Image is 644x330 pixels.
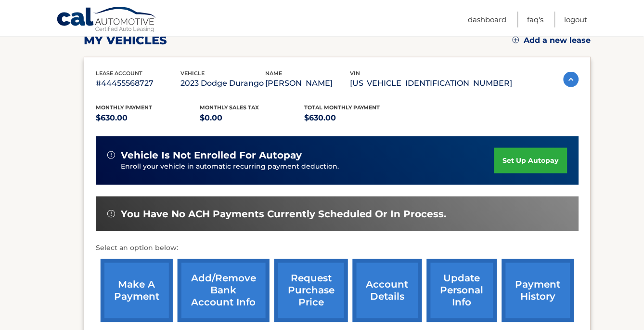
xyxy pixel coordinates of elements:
[564,72,579,87] img: accordion-active.svg
[350,77,513,90] p: [US_VEHICLE_IDENTIFICATION_NUMBER]
[304,104,380,111] span: Total Monthly Payment
[494,148,567,173] a: set up autopay
[513,37,519,43] img: add.svg
[56,6,157,34] a: Cal Automotive
[565,12,588,27] a: Logout
[121,149,302,161] span: vehicle is not enrolled for autopay
[468,12,507,27] a: Dashboard
[427,259,497,322] a: update personal info
[200,111,305,125] p: $0.00
[96,70,142,77] span: lease account
[265,77,350,90] p: [PERSON_NAME]
[304,111,409,125] p: $630.00
[84,33,167,48] h2: my vehicles
[180,70,205,77] span: vehicle
[96,111,200,125] p: $630.00
[274,259,348,322] a: request purchase price
[96,243,579,254] p: Select an option below:
[121,208,447,220] span: You have no ACH payments currently scheduled or in process.
[502,259,574,322] a: payment history
[107,210,115,218] img: alert-white.svg
[178,259,270,322] a: Add/Remove bank account info
[353,259,422,322] a: account details
[180,77,265,90] p: 2023 Dodge Durango
[200,104,259,111] span: Monthly sales Tax
[350,70,360,77] span: vin
[107,151,115,159] img: alert-white.svg
[265,70,282,77] span: name
[528,12,544,27] a: FAQ's
[96,77,180,90] p: #44455568727
[121,161,494,172] p: Enroll your vehicle in automatic recurring payment deduction.
[101,259,173,322] a: make a payment
[513,36,591,45] a: Add a new lease
[96,104,152,111] span: Monthly Payment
